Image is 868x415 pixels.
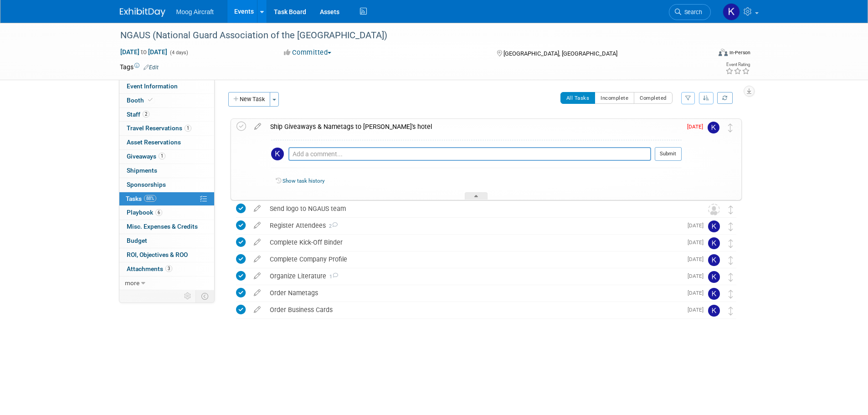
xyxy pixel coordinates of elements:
[708,305,720,317] img: Kelsey Blackley
[657,47,751,61] div: Event Format
[127,124,191,132] span: Travel Reservations
[688,273,708,279] span: [DATE]
[249,289,265,297] a: edit
[265,285,682,301] div: Order Nametags
[687,123,708,130] span: [DATE]
[265,251,682,267] div: Complete Company Profile
[127,251,188,258] span: ROI, Objectives & ROO
[228,92,270,107] button: New Task
[729,290,733,298] i: Move task
[708,220,720,232] img: Kelsey Blackley
[265,201,690,216] div: Send logo to NGAUS team
[688,239,708,246] span: [DATE]
[326,274,338,280] span: 1
[120,48,168,56] span: [DATE] [DATE]
[249,255,265,263] a: edit
[127,138,181,146] span: Asset Reservations
[728,123,733,132] i: Move task
[249,205,265,213] a: edit
[634,92,673,104] button: Completed
[119,234,214,248] a: Budget
[176,8,214,15] span: Moog Aircraft
[144,195,156,202] span: 88%
[708,237,720,249] img: Kelsey Blackley
[119,136,214,149] a: Asset Reservations
[125,279,139,287] span: more
[119,150,214,164] a: Giveaways1
[119,80,214,93] a: Event Information
[688,290,708,296] span: [DATE]
[655,147,682,161] button: Submit
[708,204,720,215] img: Unassigned
[139,48,148,56] span: to
[119,122,214,135] a: Travel Reservations1
[249,306,265,314] a: edit
[249,238,265,246] a: edit
[127,237,147,244] span: Budget
[127,82,178,90] span: Event Information
[708,122,719,133] img: Kelsey Blackley
[155,209,162,216] span: 6
[717,92,733,104] a: Refresh
[725,62,750,67] div: Event Rating
[723,3,740,20] img: Kelsey Blackley
[688,256,708,262] span: [DATE]
[169,50,188,56] span: (4 days)
[126,195,156,202] span: Tasks
[143,111,149,118] span: 2
[127,265,172,272] span: Attachments
[119,164,214,178] a: Shipments
[708,271,720,283] img: Kelsey Blackley
[127,223,198,230] span: Misc. Expenses & Credits
[708,254,720,266] img: Kelsey Blackley
[729,222,733,231] i: Move task
[282,178,324,184] a: Show task history
[119,220,214,234] a: Misc. Expenses & Credits
[159,153,165,159] span: 1
[127,97,154,104] span: Booth
[265,235,682,250] div: Complete Kick-Off Binder
[729,273,733,282] i: Move task
[117,27,697,44] div: NGAUS (National Guard Association of the [GEOGRAPHIC_DATA])
[185,125,191,132] span: 1
[119,192,214,206] a: Tasks88%
[708,288,720,300] img: Kelsey Blackley
[729,49,750,56] div: In-Person
[120,8,165,17] img: ExhibitDay
[688,222,708,229] span: [DATE]
[127,111,149,118] span: Staff
[119,248,214,262] a: ROI, Objectives & ROO
[250,123,266,131] a: edit
[119,277,214,290] a: more
[729,256,733,265] i: Move task
[195,290,214,302] td: Toggle Event Tabs
[127,209,162,216] span: Playbook
[560,92,596,104] button: All Tasks
[127,181,166,188] span: Sponsorships
[249,272,265,280] a: edit
[266,119,682,134] div: Ship Giveaways & Nametags to [PERSON_NAME]'s hotel
[144,64,159,71] a: Edit
[265,302,682,318] div: Order Business Cards
[180,290,196,302] td: Personalize Event Tab Strip
[281,48,335,57] button: Committed
[127,167,157,174] span: Shipments
[165,265,172,272] span: 3
[729,205,733,214] i: Move task
[249,221,265,230] a: edit
[719,49,728,56] img: Format-Inperson.png
[119,206,214,220] a: Playbook6
[148,97,153,102] i: Booth reservation complete
[119,178,214,192] a: Sponsorships
[265,218,682,233] div: Register Attendees
[669,4,711,20] a: Search
[681,9,702,15] span: Search
[595,92,634,104] button: Incomplete
[729,239,733,248] i: Move task
[688,307,708,313] span: [DATE]
[119,262,214,276] a: Attachments3
[265,268,682,284] div: Organize Literature
[503,50,617,57] span: [GEOGRAPHIC_DATA], [GEOGRAPHIC_DATA]
[729,307,733,315] i: Move task
[120,62,159,72] td: Tags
